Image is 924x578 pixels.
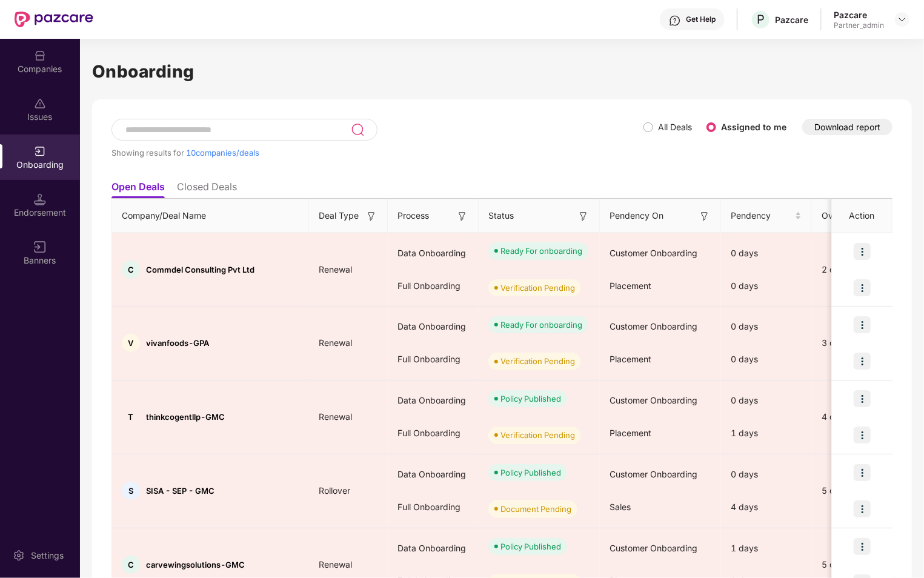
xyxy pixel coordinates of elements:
span: vivanfoods-GPA [146,338,209,348]
div: Data Onboarding [388,237,479,270]
div: Pazcare [775,14,808,25]
div: 0 days [721,343,812,376]
div: Pazcare [834,9,884,21]
img: icon [854,427,871,443]
div: Document Pending [500,503,571,515]
img: svg+xml;base64,PHN2ZyBpZD0iSXNzdWVzX2Rpc2FibGVkIiB4bWxucz0iaHR0cDovL3d3dy53My5vcmcvMjAwMC9zdmciIH... [34,98,46,110]
span: Renewal [309,337,362,348]
div: 2 days [812,263,915,276]
span: Customer Onboarding [610,543,697,553]
h1: Onboarding [92,58,912,85]
div: Full Onboarding [388,491,479,523]
div: Partner_admin [834,21,884,30]
div: Showing results for [111,148,643,158]
span: Renewal [309,559,362,570]
img: svg+xml;base64,PHN2ZyBpZD0iQ29tcGFuaWVzIiB4bWxucz0iaHR0cDovL3d3dy53My5vcmcvMjAwMC9zdmciIHdpZHRoPS... [34,50,46,62]
span: Process [397,209,429,222]
img: svg+xml;base64,PHN2ZyBpZD0iSGVscC0zMngzMiIgeG1sbnM9Imh0dHA6Ly93d3cudzMub3JnLzIwMDAvc3ZnIiB3aWR0aD... [669,15,681,27]
img: icon [854,279,871,296]
img: svg+xml;base64,PHN2ZyB3aWR0aD0iMjQiIGhlaWdodD0iMjUiIHZpZXdCb3g9IjAgMCAyNCAyNSIgZmlsbD0ibm9uZSIgeG... [351,122,365,137]
img: icon [854,243,871,260]
div: 0 days [721,310,812,343]
img: svg+xml;base64,PHN2ZyB3aWR0aD0iMTYiIGhlaWdodD0iMTYiIHZpZXdCb3g9IjAgMCAxNiAxNiIgZmlsbD0ibm9uZSIgeG... [577,210,590,222]
img: icon [854,500,871,517]
div: 4 days [812,410,915,424]
div: Full Onboarding [388,270,479,302]
div: 0 days [721,237,812,270]
div: V [122,334,140,352]
div: C [122,556,140,574]
img: icon [854,464,871,481]
div: 3 days [812,336,915,350]
div: 0 days [721,458,812,491]
div: Policy Published [500,467,561,479]
span: Rollover [309,485,360,496]
img: icon [854,353,871,370]
div: 0 days [721,384,812,417]
div: 5 days [812,484,915,497]
span: Pendency On [610,209,663,222]
img: svg+xml;base64,PHN2ZyB3aWR0aD0iMTYiIGhlaWdodD0iMTYiIHZpZXdCb3g9IjAgMCAxNiAxNiIgZmlsbD0ibm9uZSIgeG... [365,210,377,222]
li: Closed Deals [177,181,237,198]
div: Ready For onboarding [500,319,582,331]
label: All Deals [658,122,692,132]
img: New Pazcare Logo [15,12,93,27]
img: icon [854,316,871,333]
img: svg+xml;base64,PHN2ZyB3aWR0aD0iMTQuNSIgaGVpZ2h0PSIxNC41IiB2aWV3Qm94PSIwIDAgMTYgMTYiIGZpbGw9Im5vbm... [34,193,46,205]
img: svg+xml;base64,PHN2ZyB3aWR0aD0iMTYiIGhlaWdodD0iMTYiIHZpZXdCb3g9IjAgMCAxNiAxNiIgZmlsbD0ibm9uZSIgeG... [699,210,711,222]
span: Status [488,209,514,222]
img: icon [854,538,871,555]
div: Data Onboarding [388,532,479,565]
div: Verification Pending [500,282,575,294]
button: Download report [802,119,892,135]
span: Customer Onboarding [610,321,697,331]
th: Pendency [721,199,812,233]
img: svg+xml;base64,PHN2ZyB3aWR0aD0iMTYiIGhlaWdodD0iMTYiIHZpZXdCb3g9IjAgMCAxNiAxNiIgZmlsbD0ibm9uZSIgeG... [456,210,468,222]
li: Open Deals [111,181,165,198]
div: Policy Published [500,393,561,405]
th: Overall Pendency [812,199,915,233]
span: Customer Onboarding [610,248,697,258]
div: Full Onboarding [388,417,479,450]
div: Ready For onboarding [500,245,582,257]
span: Renewal [309,264,362,274]
th: Action [832,199,892,233]
th: Company/Deal Name [112,199,309,233]
div: C [122,261,140,279]
div: Data Onboarding [388,458,479,491]
span: P [757,12,765,27]
span: Placement [610,281,651,291]
div: Get Help [686,15,716,24]
span: Customer Onboarding [610,469,697,479]
span: Placement [610,428,651,438]
span: Renewal [309,411,362,422]
div: Verification Pending [500,355,575,367]
div: T [122,408,140,426]
div: 0 days [721,270,812,302]
span: thinkcogentllp-GMC [146,412,225,422]
div: 1 days [721,417,812,450]
img: svg+xml;base64,PHN2ZyB3aWR0aD0iMjAiIGhlaWdodD0iMjAiIHZpZXdCb3g9IjAgMCAyMCAyMCIgZmlsbD0ibm9uZSIgeG... [34,145,46,158]
div: Policy Published [500,540,561,553]
div: S [122,482,140,500]
div: Data Onboarding [388,310,479,343]
div: 4 days [721,491,812,523]
img: svg+xml;base64,PHN2ZyB3aWR0aD0iMTYiIGhlaWdodD0iMTYiIHZpZXdCb3g9IjAgMCAxNiAxNiIgZmlsbD0ibm9uZSIgeG... [34,241,46,253]
div: Settings [27,550,67,562]
label: Assigned to me [721,122,786,132]
span: Pendency [731,209,793,222]
span: 10 companies/deals [186,148,259,158]
div: Full Onboarding [388,343,479,376]
div: Verification Pending [500,429,575,441]
span: Placement [610,354,651,364]
span: Commdel Consulting Pvt Ltd [146,265,254,274]
div: 1 days [721,532,812,565]
span: Sales [610,502,631,512]
img: svg+xml;base64,PHN2ZyBpZD0iU2V0dGluZy0yMHgyMCIgeG1sbnM9Imh0dHA6Ly93d3cudzMub3JnLzIwMDAvc3ZnIiB3aW... [13,550,25,562]
div: Data Onboarding [388,384,479,417]
div: 5 days [812,558,915,571]
span: carvewingsolutions-GMC [146,560,245,570]
span: Customer Onboarding [610,395,697,405]
span: Deal Type [319,209,359,222]
span: SISA - SEP - GMC [146,486,214,496]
